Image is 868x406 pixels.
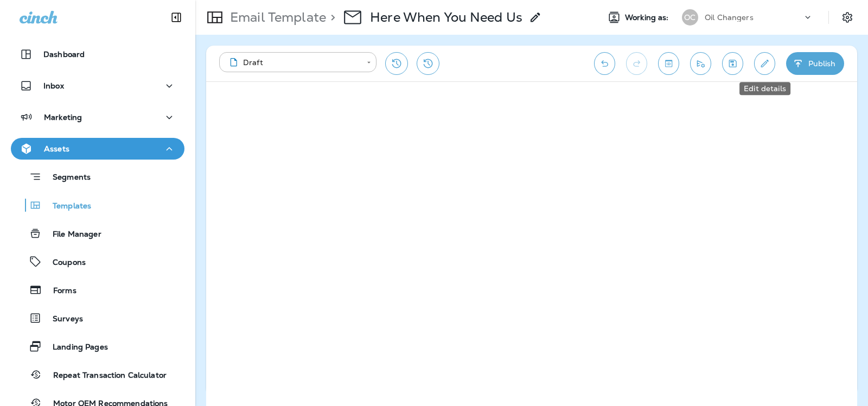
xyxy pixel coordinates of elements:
[11,278,184,301] button: Forms
[11,106,184,128] button: Marketing
[786,52,844,75] button: Publish
[42,371,167,381] p: Repeat Transaction Calculator
[43,81,64,90] p: Inbox
[682,9,698,26] div: OC
[11,363,184,386] button: Repeat Transaction Calculator
[42,258,86,268] p: Coupons
[42,286,76,296] p: Forms
[42,342,108,353] p: Landing Pages
[11,75,184,97] button: Inbox
[42,173,91,183] p: Segments
[690,52,711,75] button: Send test email
[226,9,326,26] p: Email Template
[44,113,82,122] p: Marketing
[594,52,615,75] button: Undo
[625,13,671,22] span: Working as:
[754,52,775,75] button: Edit details
[417,52,439,75] button: View Changelog
[161,7,192,28] button: Collapse Sidebar
[838,8,857,27] button: Settings
[11,250,184,273] button: Coupons
[227,57,359,68] div: Draft
[11,43,184,65] button: Dashboard
[11,165,184,188] button: Segments
[43,50,85,59] p: Dashboard
[42,201,91,212] p: Templates
[11,222,184,245] button: File Manager
[11,335,184,358] button: Landing Pages
[11,307,184,329] button: Surveys
[44,144,69,153] p: Assets
[42,314,83,325] p: Surveys
[11,138,184,160] button: Assets
[11,194,184,217] button: Templates
[658,52,679,75] button: Toggle preview
[326,9,335,26] p: >
[385,52,408,75] button: Restore from previous version
[42,230,101,240] p: File Manager
[370,9,522,26] p: Here When You Need Us
[739,82,790,95] div: Edit details
[722,52,743,75] button: Save
[705,13,754,22] p: Oil Changers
